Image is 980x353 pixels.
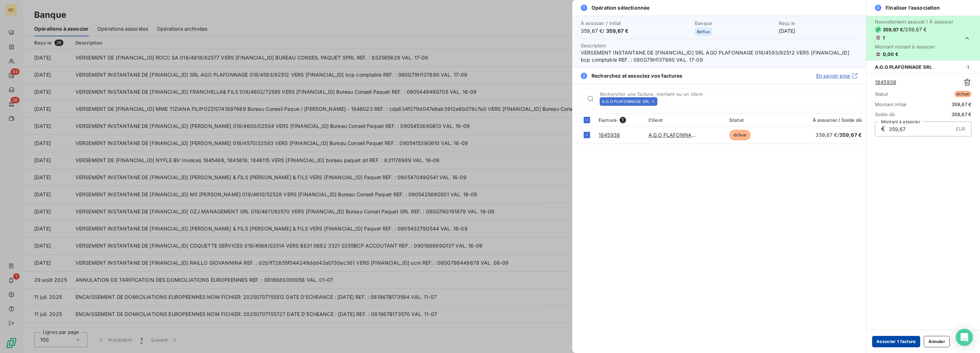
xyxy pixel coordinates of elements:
[875,91,888,97] span: Statut
[779,20,857,26] span: Reçu le
[883,35,885,41] span: 1
[815,132,862,138] span: 359,67 € /
[581,43,606,48] span: Description
[599,132,620,138] a: 1845938
[581,73,587,79] span: 2
[952,111,971,117] span: 359,67 €
[779,20,857,35] div: [DATE]
[599,117,640,123] div: Facture
[883,51,898,57] span: 0,00 €
[606,28,629,34] span: 359,67 €
[875,19,953,25] span: Nouvellement associé / À associer
[648,117,721,123] div: Client
[883,27,903,32] span: 359,67 €
[697,30,710,34] span: Belfius
[816,72,857,79] a: En savoir plus
[839,132,862,138] span: 359,67 €
[789,117,862,123] div: À associer / Solde dû
[903,26,927,33] span: / 359,67 €
[875,64,932,70] span: A.G.O PLAFONNAGE SRL
[581,5,587,11] span: 1
[886,4,940,11] span: Finaliser l’association
[581,20,690,26] span: À associer / Initial
[875,111,895,117] span: Solde dû
[954,91,971,97] span: échue
[591,72,682,79] span: Recherchez et associez vos factures
[581,27,690,35] span: 359,67 € /
[956,329,973,346] div: Open Intercom Messenger
[952,102,971,107] span: 359,67 €
[875,79,896,86] a: 1845938
[591,4,650,11] span: Opération sélectionnée
[965,64,971,70] span: 1
[729,117,781,123] div: Statut
[648,132,709,138] a: A.G.O PLAFONNAGE SRL
[695,20,774,26] span: Banque
[660,98,857,105] input: placeholder
[872,336,920,347] button: Associer 1 facture
[924,336,950,347] button: Annuler
[875,5,881,11] span: 3
[581,49,857,63] span: VERSEMENT INSTANTANE DE [FINANCIAL_ID] SRL AGO PLAFONNAGE 018/4593/82512 VERS [FINANCIAL_ID] bcp ...
[729,130,751,140] span: échue
[602,99,650,104] span: A.G.O PLAFONNAGE SRL
[875,102,906,107] span: Montant initial
[620,117,626,123] span: 1
[875,44,953,50] span: Montant restant à associer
